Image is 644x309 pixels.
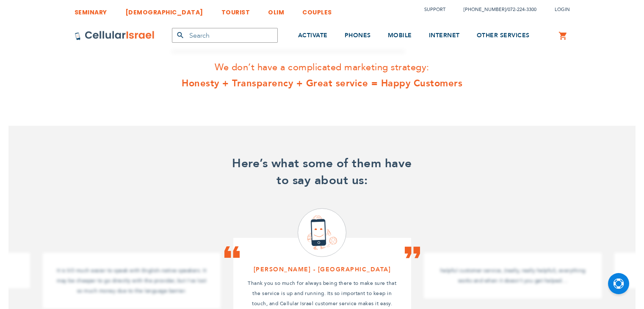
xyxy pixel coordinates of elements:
p: helpful customer service, (really, really helpful), everything works and when it doesn't you get ... [437,265,589,286]
a: ACTIVATE [298,20,328,52]
a: COUPLES [302,2,332,18]
a: Support [424,6,445,13]
span: PHONES [345,31,371,39]
input: Search [172,28,278,43]
strong: Honesty + Transparency + Great service = Happy Customers [75,75,570,92]
a: OLIM [268,2,284,18]
span: Login [555,6,570,13]
a: SEMINARY [75,2,107,18]
h4: [PERSON_NAME] - [GEOGRAPHIC_DATA] [246,265,398,274]
a: [DEMOGRAPHIC_DATA] [125,2,203,18]
p: It is SO much easier to speak with English-native speakers. It may be cheaper to go directly with... [55,265,208,296]
span: OTHER SERVICES [477,31,530,39]
a: [PHONE_NUMBER] [464,6,506,13]
img: Cellular Israel Logo [75,30,155,41]
a: TOURIST [221,2,250,18]
a: 072-224-3300 [508,6,536,13]
h3: Here’s what some of them have to say about us: [75,155,570,189]
a: INTERNET [429,20,460,52]
li: / [455,3,536,16]
span: ACTIVATE [298,31,328,39]
a: OTHER SERVICES [477,20,530,52]
span: MOBILE [388,31,412,39]
a: PHONES [345,20,371,52]
a: MOBILE [388,20,412,52]
p: We don’t have a complicated marketing strategy: [75,59,570,92]
span: INTERNET [429,31,460,39]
